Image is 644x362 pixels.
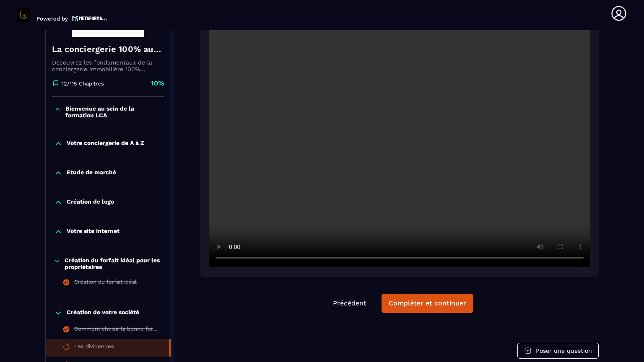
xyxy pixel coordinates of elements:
[67,169,116,177] p: Etude de marché
[74,326,162,335] div: Comment choisir la bonne forme juridique ?
[65,257,162,270] p: Création du forfait idéal pour les propriétaires
[72,15,107,22] img: logo
[517,343,599,359] button: Poser une question
[52,59,164,72] p: Découvrez les fondamentaux de la conciergerie immobilière 100% automatisée. Cette formation est c...
[151,79,164,88] p: 10%
[326,294,373,313] button: Précédent
[67,140,144,148] p: Votre conciergerie de A à Z
[36,16,68,22] p: Powered by
[74,279,137,288] div: Création du forfait idéal
[52,43,164,55] h4: La conciergerie 100% automatisée
[67,228,119,236] p: Votre site internet
[74,343,114,352] div: Les dividendes
[65,105,162,119] p: Bienvenue au sein de la formation LCA
[67,198,114,207] p: Création de logo
[62,80,104,87] p: 12/115 Chapitres
[17,8,30,22] img: logo-branding
[382,294,473,313] button: Compléter et continuer
[67,309,139,317] p: Création de votre société
[389,299,466,308] div: Compléter et continuer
